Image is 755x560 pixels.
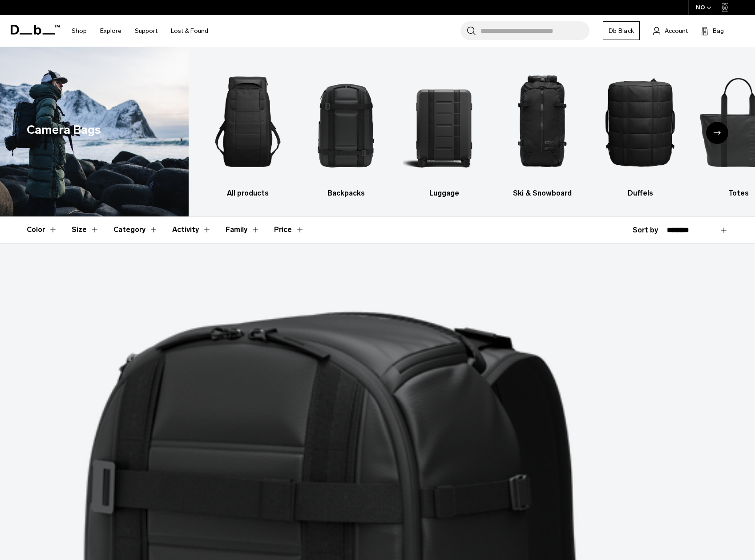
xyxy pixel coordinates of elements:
a: Lost & Found [171,15,208,47]
h3: All products [206,188,289,199]
button: Toggle Filter [172,217,211,243]
a: Db Ski & Snowboard [501,60,584,199]
a: Db Luggage [403,60,485,199]
img: Db [403,60,485,184]
li: 1 / 10 [206,60,289,199]
a: Account [653,25,688,36]
a: Db All products [206,60,289,199]
nav: Main Navigation [65,15,215,47]
button: Toggle Filter [27,217,57,243]
img: Db [599,60,682,184]
button: Toggle Price [274,217,304,243]
button: Toggle Filter [72,217,99,243]
button: Toggle Filter [226,217,260,243]
a: Shop [72,15,87,47]
h3: Duffels [599,188,682,199]
li: 3 / 10 [403,60,485,199]
h3: Luggage [403,188,485,199]
h3: Ski & Snowboard [501,188,584,199]
li: 5 / 10 [599,60,682,199]
img: Db [501,60,584,184]
li: 4 / 10 [501,60,584,199]
a: Support [135,15,157,47]
h3: Backpacks [305,188,388,199]
a: Db Duffels [599,60,682,199]
img: Db [305,60,388,184]
a: Db Black [603,21,640,40]
div: Next slide [706,122,728,144]
span: Bag [713,26,724,36]
span: Account [665,26,688,36]
button: Toggle Filter [113,217,158,243]
a: Db Backpacks [305,60,388,199]
h1: Camera Bags [27,121,101,139]
a: Explore [100,15,121,47]
img: Db [206,60,289,184]
li: 2 / 10 [305,60,388,199]
button: Bag [701,25,724,36]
